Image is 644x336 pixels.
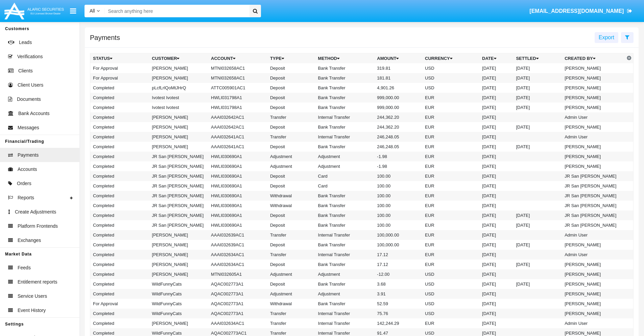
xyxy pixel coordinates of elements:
td: USD [422,279,479,289]
td: [DATE] [479,299,513,309]
td: [PERSON_NAME] [149,260,208,269]
td: AQAC002773A1 [208,279,267,289]
td: Deposit [267,122,315,132]
td: [PERSON_NAME] [149,230,208,240]
td: AAAI032639AC1 [208,230,267,240]
td: Completed [90,171,149,181]
td: JR San [PERSON_NAME] [149,191,208,201]
td: Completed [90,181,149,191]
td: [PERSON_NAME] [562,73,625,83]
th: Settled [513,53,562,64]
td: USD [422,73,479,83]
td: WildFunnyCats [149,289,208,299]
td: EUR [422,93,479,103]
td: JR San [PERSON_NAME] [149,220,208,230]
td: JR San [PERSON_NAME] [562,171,625,181]
button: Export [595,32,618,43]
td: Deposit [267,93,315,103]
th: Method [315,53,375,64]
th: Created By [562,53,625,64]
td: [DATE] [479,112,513,122]
td: EUR [422,142,479,152]
td: -1.98 [374,152,422,161]
td: Withdrawal [267,191,315,201]
td: [DATE] [479,83,513,93]
td: Transfer [267,112,315,122]
td: 100.00 [374,181,422,191]
td: [DATE] [479,103,513,112]
td: USD [422,83,479,93]
td: Transfer [267,250,315,260]
td: [DATE] [479,201,513,210]
td: Internal Transfer [315,309,375,318]
td: 100.00 [374,210,422,220]
td: [DATE] [513,103,562,112]
td: EUR [422,210,479,220]
td: [DATE] [513,260,562,269]
td: Completed [90,289,149,299]
td: [DATE] [479,289,513,299]
td: Admin User [562,230,625,240]
th: Currency [422,53,479,64]
td: EUR [422,201,479,210]
td: HWLI030690A1 [208,201,267,210]
td: [PERSON_NAME] [562,161,625,171]
td: [PERSON_NAME] [562,93,625,103]
td: HWLI030690A1 [208,220,267,230]
td: AAAI032639AC1 [208,240,267,250]
td: Bank Transfer [315,279,375,289]
td: 999,000.00 [374,93,422,103]
td: Adjustment [267,152,315,161]
td: 100,000.00 [374,230,422,240]
td: 181.81 [374,73,422,83]
td: [DATE] [479,250,513,260]
td: WildFunnyCats [149,299,208,309]
td: [DATE] [513,83,562,93]
td: Admin User [562,318,625,328]
td: 142,244.29 [374,318,422,328]
td: 100.00 [374,171,422,181]
td: AAAI032642AC1 [208,122,267,132]
td: [DATE] [479,63,513,73]
span: Verifications [17,53,43,60]
td: AAAI032641AC1 [208,142,267,152]
td: Completed [90,230,149,240]
td: MTNI032658AC1 [208,73,267,83]
h5: Payments [90,35,120,40]
td: AAAI032634AC1 [208,318,267,328]
td: EUR [422,318,479,328]
span: Bank Accounts [18,110,50,117]
td: 100.00 [374,191,422,201]
td: Completed [90,220,149,230]
td: [PERSON_NAME] [149,240,208,250]
td: [PERSON_NAME] [562,309,625,318]
td: HWLI030690A1 [208,171,267,181]
td: AAAI032642AC1 [208,112,267,122]
th: Date [479,53,513,64]
td: [PERSON_NAME] [149,63,208,73]
td: Adjustment [267,289,315,299]
td: [DATE] [479,210,513,220]
td: 52.59 [374,299,422,309]
td: 17.12 [374,260,422,269]
td: Internal Transfer [315,112,375,122]
td: [DATE] [513,63,562,73]
td: [DATE] [479,132,513,142]
span: All [90,8,95,14]
td: EUR [422,112,479,122]
td: JR San [PERSON_NAME] [562,210,625,220]
td: -1.98 [374,161,422,171]
td: [PERSON_NAME] [562,83,625,93]
td: Withdrawal [267,201,315,210]
th: Type [267,53,315,64]
td: Completed [90,260,149,269]
td: EUR [422,181,479,191]
td: AQAC002773A1 [208,299,267,309]
td: JR San [PERSON_NAME] [149,201,208,210]
td: Transfer [267,318,315,328]
span: Documents [17,96,41,103]
td: JR San [PERSON_NAME] [562,220,625,230]
td: [DATE] [513,122,562,132]
td: Bank Transfer [315,191,375,201]
td: [DATE] [479,152,513,161]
